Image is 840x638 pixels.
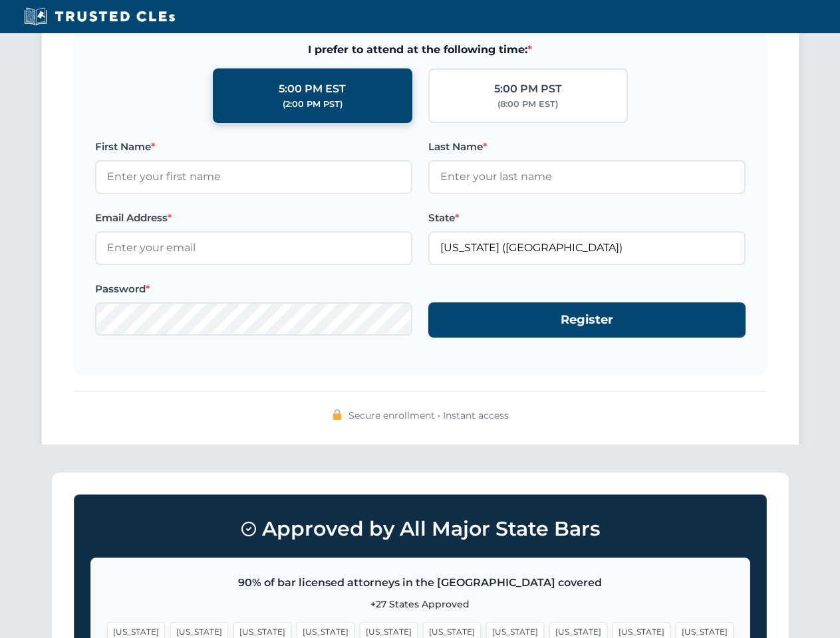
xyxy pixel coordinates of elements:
[349,408,509,423] span: Secure enrollment • Instant access
[497,98,558,111] div: (8:00 PM EST)
[332,409,343,420] img: 🔒
[20,7,179,27] img: Trusted CLEs
[428,160,746,193] input: Enter your last name
[95,231,412,265] input: Enter your email
[428,210,746,226] label: State
[494,80,562,98] div: 5:00 PM PST
[95,160,412,193] input: Enter your first name
[283,98,343,111] div: (2:00 PM PST)
[428,139,746,155] label: Last Name
[90,511,750,547] h3: Approved by All Major State Bars
[95,281,412,297] label: Password
[107,597,734,611] p: +27 States Approved
[279,80,346,98] div: 5:00 PM EST
[428,302,746,338] button: Register
[95,210,412,226] label: Email Address
[428,231,746,265] input: Florida (FL)
[107,574,734,591] p: 90% of bar licensed attorneys in the [GEOGRAPHIC_DATA] covered
[95,41,746,58] span: I prefer to attend at the following time:
[95,139,412,155] label: First Name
